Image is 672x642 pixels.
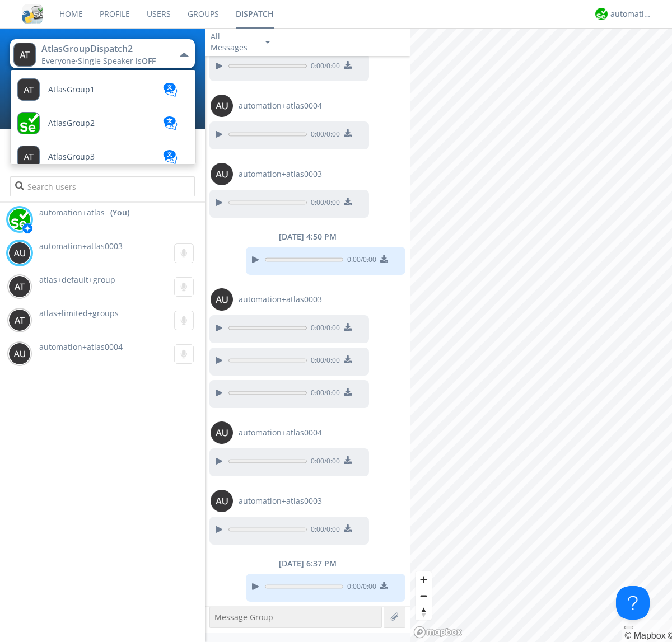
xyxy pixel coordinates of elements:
span: Reset bearing to north [416,604,432,620]
img: caret-down-sm.svg [265,41,270,44]
div: All Messages [211,31,255,53]
button: Zoom out [416,588,432,604]
img: 373638.png [211,421,233,444]
span: 0:00 / 0:00 [343,582,376,594]
button: AtlasGroupDispatch2Everyone·Single Speaker isOFF [10,39,194,68]
img: 373638.png [211,490,233,512]
div: [DATE] 4:50 PM [205,231,410,242]
img: 373638.png [8,309,31,331]
img: download media button [380,255,388,263]
a: Mapbox [624,631,665,640]
span: automation+atlas0004 [239,427,322,438]
span: atlas+limited+groups [39,308,119,318]
ul: AtlasGroupDispatch2Everyone·Single Speaker isOFF [10,69,196,165]
span: automation+atlas0004 [239,100,322,111]
span: atlas+default+group [39,274,115,285]
span: 0:00 / 0:00 [307,61,340,73]
div: AtlasGroupDispatch2 [41,43,167,55]
img: download media button [344,129,352,137]
img: download media button [380,582,388,589]
span: Zoom out [416,588,432,604]
img: 373638.png [13,43,36,67]
span: 0:00 / 0:00 [343,255,376,267]
img: download media button [344,524,352,532]
div: (You) [110,207,129,218]
span: automation+atlas [39,207,105,218]
img: download media button [344,456,352,464]
div: [DATE] 6:37 PM [205,558,410,569]
img: 373638.png [211,95,233,117]
span: 0:00 / 0:00 [307,198,340,210]
span: OFF [142,55,156,66]
img: 373638.png [211,288,233,311]
span: automation+atlas0003 [239,495,322,507]
span: 0:00 / 0:00 [307,388,340,400]
div: Everyone · [41,55,167,67]
span: 0:00 / 0:00 [307,323,340,335]
img: download media button [344,355,352,363]
img: 373638.png [8,343,31,365]
span: automation+atlas0003 [39,241,123,251]
span: automation+atlas0003 [239,294,322,305]
div: automation+atlas [610,8,652,20]
iframe: Toggle Customer Support [616,586,650,620]
span: 0:00 / 0:00 [307,456,340,468]
img: download media button [344,388,352,396]
span: 0:00 / 0:00 [307,129,340,142]
span: AtlasGroup1 [48,86,95,94]
img: download media button [344,61,352,69]
input: Search users [10,176,194,196]
img: download media button [344,323,352,331]
img: translation-blue.svg [162,150,179,164]
span: Single Speaker is [78,55,156,66]
span: AtlasGroup2 [48,119,95,128]
img: translation-blue.svg [162,116,179,130]
img: 373638.png [8,242,31,264]
img: d2d01cd9b4174d08988066c6d424eccd [8,208,31,231]
span: 0:00 / 0:00 [307,355,340,368]
img: 373638.png [211,163,233,185]
img: download media button [344,198,352,205]
button: Reset bearing to north [416,604,432,620]
span: automation+atlas0003 [239,168,322,180]
img: 373638.png [8,275,31,298]
a: Mapbox logo [413,626,463,639]
span: AtlasGroup3 [48,153,95,161]
img: d2d01cd9b4174d08988066c6d424eccd [595,8,608,20]
img: translation-blue.svg [162,83,179,97]
span: automation+atlas0004 [39,341,123,352]
button: Toggle attribution [624,626,633,629]
img: cddb5a64eb264b2086981ab96f4c1ba7 [22,4,43,24]
span: 0:00 / 0:00 [307,524,340,537]
button: Zoom in [416,571,432,588]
